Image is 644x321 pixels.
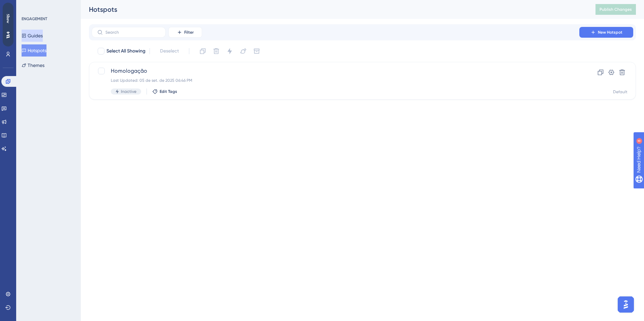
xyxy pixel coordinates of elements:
button: Guides [22,30,43,42]
span: Back [13,5,22,10]
span: Filter [184,30,194,35]
button: Filter [168,27,202,38]
span: Edit Tags [160,89,177,94]
button: Publish Changes [595,4,636,15]
span: Need Help? [16,2,42,10]
button: Step [68,28,100,39]
button: Themes [22,59,44,71]
span: Publish Changes [600,7,632,12]
span: Deselect [160,47,179,55]
button: Back [3,2,25,13]
div: 151756 [29,50,41,55]
div: ENGAGEMENT [22,16,47,22]
span: C3- Desembolso Gerência [7,29,63,38]
button: Settings [90,47,113,58]
span: 2. Solicite um Desembolsoincluir texto [22,90,110,95]
div: Guide ID: [7,48,25,57]
button: Hotspots [22,44,46,57]
iframe: UserGuiding AI Assistant Launcher [616,294,636,315]
button: Deselect [154,45,185,57]
span: New Hotspot [598,30,622,35]
input: Search [105,30,160,35]
div: Hotspots [89,5,579,14]
button: Edit Tags [152,89,177,94]
div: 8 [47,3,49,9]
div: Last Updated: 05 de set. de 2025 06:46 PM [111,78,560,83]
span: 3. Acesse as Prestações de ContasYour tasks will be displayed in this section. [22,110,110,115]
span: Settings [99,50,112,55]
span: Inactive [121,89,136,94]
span: Select All Showing [106,47,146,55]
span: Step [84,31,92,36]
div: Default [613,89,627,95]
span: Homologação [111,67,560,75]
button: New Hotspot [579,27,633,38]
span: 1. Informações Geraistexto aqui [22,70,110,75]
